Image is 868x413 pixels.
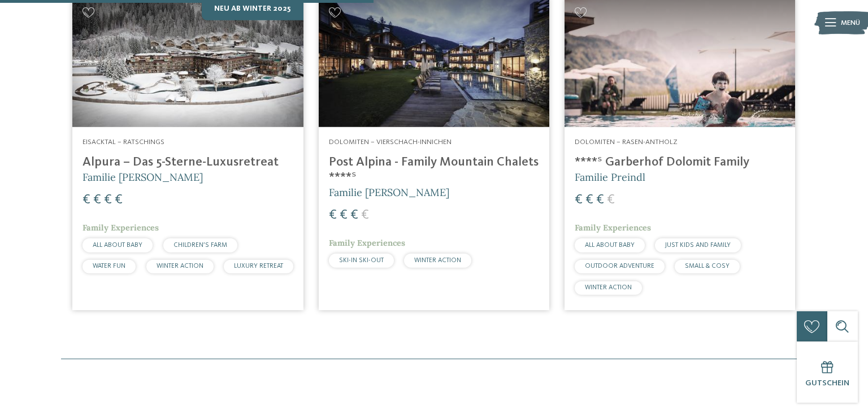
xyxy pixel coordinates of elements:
[805,379,849,387] span: Gutschein
[329,138,452,146] span: Dolomiten – Vierschach-Innichen
[173,242,227,249] span: CHILDREN’S FARM
[797,342,858,403] a: Gutschein
[361,208,369,222] span: €
[607,193,615,207] span: €
[414,257,461,264] span: WINTER ACTION
[329,208,337,222] span: €
[685,263,730,269] span: SMALL & COSY
[93,242,142,249] span: ALL ABOUT BABY
[585,242,635,249] span: ALL ABOUT BABY
[329,238,405,248] span: Family Experiences
[83,171,203,184] span: Familie [PERSON_NAME]
[350,208,358,222] span: €
[665,242,731,249] span: JUST KIDS AND FAMILY
[339,257,384,264] span: SKI-IN SKI-OUT
[83,138,164,146] span: Eisacktal – Ratschings
[575,138,678,146] span: Dolomiten – Rasen-Antholz
[585,263,654,269] span: OUTDOOR ADVENTURE
[340,208,348,222] span: €
[157,263,203,269] span: WINTER ACTION
[104,193,112,207] span: €
[575,171,645,184] span: Familie Preindl
[234,263,283,269] span: LUXURY RETREAT
[596,193,604,207] span: €
[575,155,785,170] h4: ****ˢ Garberhof Dolomit Family
[585,193,593,207] span: €
[83,193,90,207] span: €
[575,223,651,233] span: Family Experiences
[93,263,125,269] span: WATER FUN
[585,284,632,291] span: WINTER ACTION
[83,155,293,170] h4: Alpura – Das 5-Sterne-Luxusretreat
[329,155,539,185] h4: Post Alpina - Family Mountain Chalets ****ˢ
[329,186,449,199] span: Familie [PERSON_NAME]
[83,223,159,233] span: Family Experiences
[115,193,123,207] span: €
[93,193,101,207] span: €
[575,193,583,207] span: €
